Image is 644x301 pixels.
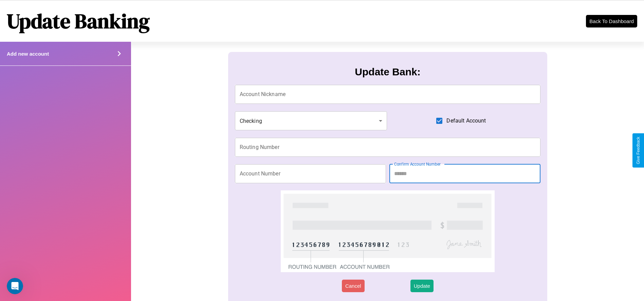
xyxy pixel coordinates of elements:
[446,117,486,125] span: Default Account
[7,278,23,294] iframe: Intercom live chat
[342,280,365,292] button: Cancel
[355,66,420,78] h3: Update Bank:
[281,190,495,272] img: check
[7,7,150,35] h1: Update Banking
[394,161,441,167] label: Confirm Account Number
[586,15,637,27] button: Back To Dashboard
[410,280,434,292] button: Update
[7,51,49,57] h4: Add new account
[235,111,387,130] div: Checking
[636,137,641,164] div: Give Feedback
